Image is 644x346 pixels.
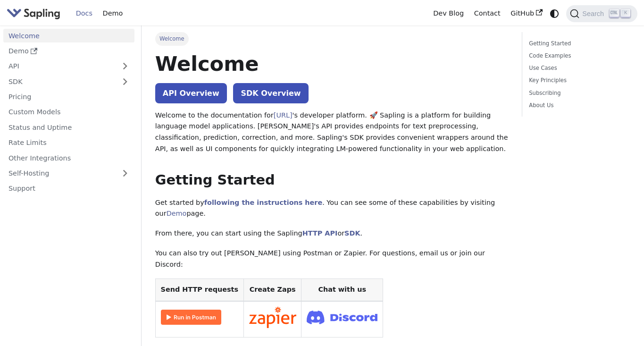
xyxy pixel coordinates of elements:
button: Expand sidebar category 'API' [116,59,134,73]
a: API Overview [155,83,227,103]
a: Subscribing [529,89,627,98]
button: Expand sidebar category 'SDK' [116,75,134,88]
a: Dev Blog [428,6,468,21]
a: following the instructions here [204,199,322,206]
a: SDK [3,75,116,88]
a: GitHub [505,6,547,21]
a: Other Integrations [3,151,134,165]
a: Status and Uptime [3,120,134,134]
a: Pricing [3,90,134,104]
a: Rate Limits [3,136,134,150]
a: Support [3,182,134,195]
img: Run in Postman [161,310,221,325]
a: Getting Started [529,39,627,48]
p: Welcome to the documentation for 's developer platform. 🚀 Sapling is a platform for building lang... [155,110,508,155]
a: API [3,59,116,73]
kbd: K [621,9,630,17]
button: Search (Ctrl+K) [566,5,637,22]
a: [URL] [274,111,293,119]
a: Demo [3,44,134,58]
h2: Getting Started [155,172,508,189]
button: Switch between dark and light mode (currently system mode) [548,7,561,20]
p: From there, you can start using the Sapling or . [155,228,508,239]
a: Welcome [3,29,134,42]
a: SDK [344,229,360,237]
nav: Breadcrumbs [155,32,508,45]
th: Send HTTP requests [155,279,243,301]
a: Demo [98,6,128,21]
img: Join Discord [307,308,377,327]
a: Custom Models [3,105,134,119]
a: Self-Hosting [3,167,134,180]
img: Connect in Zapier [249,307,296,329]
a: HTTP API [302,229,338,237]
p: You can also try out [PERSON_NAME] using Postman or Zapier. For questions, email us or join our D... [155,248,508,270]
a: Contact [469,6,506,21]
a: Code Examples [529,51,627,60]
p: Get started by . You can see some of these capabilities by visiting our page. [155,197,508,220]
a: Sapling.ai [7,7,64,20]
a: Docs [71,6,98,21]
span: Welcome [155,32,189,45]
th: Create Zaps [243,279,301,301]
a: About Us [529,101,627,110]
span: Search [579,10,610,17]
h1: Welcome [155,51,508,76]
a: Demo [167,210,187,217]
img: Sapling.ai [7,7,60,20]
a: Use Cases [529,64,627,73]
a: Key Principles [529,76,627,85]
th: Chat with us [301,279,383,301]
a: SDK Overview [233,83,308,103]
